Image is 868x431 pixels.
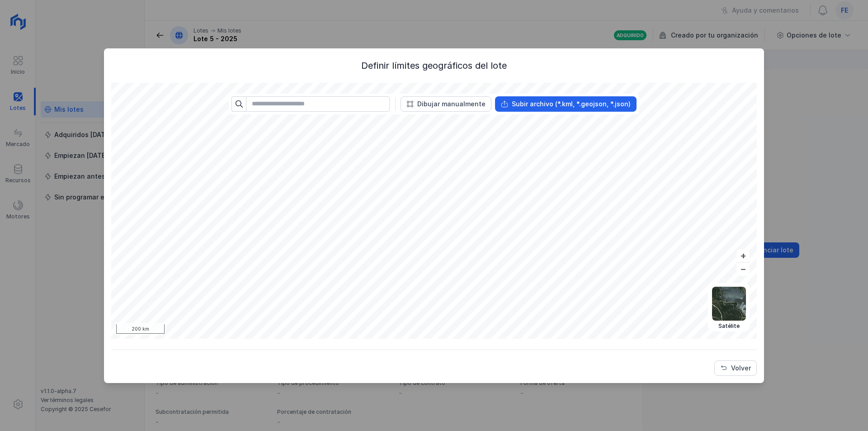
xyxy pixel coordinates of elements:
[731,364,751,373] div: Volver
[712,287,746,321] img: satellite.webp
[111,59,757,72] div: Definir límites geográficos del lote
[736,263,750,276] button: –
[712,322,746,330] div: Satélite
[417,99,486,109] div: Dibujar manualmente
[736,249,750,262] button: +
[495,96,637,112] button: Subir archivo (*.kml, *.geojson, *.json)
[714,360,757,376] button: Volver
[512,99,631,109] div: Subir archivo (*.kml, *.geojson, *.json)
[401,96,491,112] button: Dibujar manualmente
